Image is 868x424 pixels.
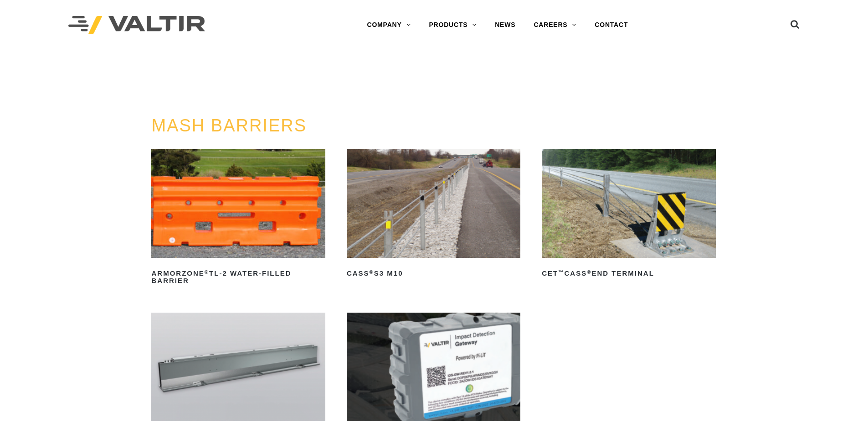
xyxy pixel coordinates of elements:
h2: CET CASS End Terminal [542,266,715,281]
a: CASS®S3 M10 [347,149,520,281]
h2: CASS S3 M10 [347,266,520,281]
a: ArmorZone®TL-2 Water-Filled Barrier [151,149,325,288]
img: Valtir [68,16,205,35]
sup: ® [205,269,209,275]
a: CONTACT [586,16,637,34]
sup: ® [587,269,591,275]
sup: ™ [558,269,564,275]
a: NEWS [486,16,524,34]
a: MASH BARRIERS [151,116,307,135]
a: CET™CASS®End Terminal [542,149,715,281]
a: PRODUCTS [420,16,486,34]
a: CAREERS [524,16,586,34]
a: COMPANY [358,16,420,34]
h2: ArmorZone TL-2 Water-Filled Barrier [151,266,325,288]
sup: ® [370,269,374,275]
